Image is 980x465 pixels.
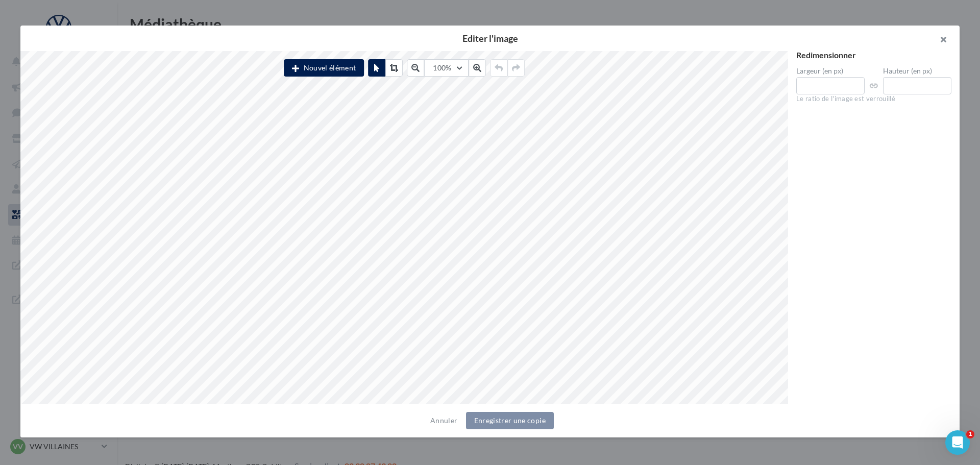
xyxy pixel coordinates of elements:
div: Redimensionner [796,51,951,59]
label: Hauteur (en px) [883,67,951,75]
button: Nouvel élément [284,59,364,77]
div: Le ratio de l'image est verrouillé [796,94,951,104]
label: Largeur (en px) [796,67,865,75]
iframe: Intercom live chat [945,430,970,455]
button: 100% [424,59,468,77]
button: Enregistrer une copie [466,412,554,429]
button: Annuler [426,414,461,427]
span: 1 [966,430,974,438]
h2: Editer l'image [37,34,943,43]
